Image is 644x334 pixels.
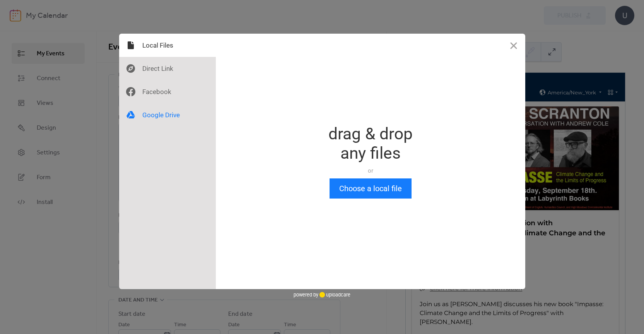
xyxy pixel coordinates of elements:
button: Close [502,34,525,57]
div: Facebook [119,80,216,103]
button: Choose a local file [330,178,412,199]
div: Direct Link [119,57,216,80]
div: drag & drop any files [328,124,413,163]
a: uploadcare [318,292,350,298]
div: or [328,167,413,175]
div: Google Drive [119,103,216,127]
div: powered by [294,289,350,301]
div: Local Files [119,34,216,57]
